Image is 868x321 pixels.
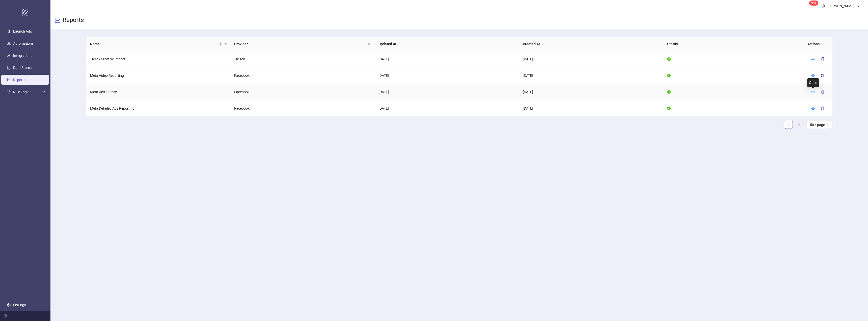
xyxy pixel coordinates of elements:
[807,121,832,129] div: Page Size
[519,67,663,84] td: [DATE]
[663,37,807,51] th: Status
[795,121,803,129] li: Next Page
[811,90,815,94] a: eye
[811,107,815,110] span: eye
[86,100,230,117] td: Meta Detailed Ads Reporting
[13,29,32,33] a: Launch Ads
[230,37,374,51] th: Provider
[856,4,860,8] span: down
[775,121,783,129] li: Previous Page
[230,100,374,117] td: Facebook
[63,16,84,25] h3: Reports
[90,41,218,47] span: Name
[374,67,519,84] td: [DATE]
[4,314,8,318] span: menu-fold
[822,4,825,8] span: user
[775,121,783,129] button: left
[13,303,26,307] a: Settings
[811,57,815,61] a: eye
[667,107,671,110] span: check-circle
[374,51,519,67] td: [DATE]
[811,90,815,94] span: eye
[811,73,815,78] a: eye
[810,121,829,129] span: 50 / page
[821,90,824,94] span: copy
[230,84,374,100] td: Facebook
[223,40,228,48] span: filter
[811,74,815,77] span: eye
[809,1,819,6] sup: 660
[817,104,828,112] button: copy
[817,55,828,63] button: copy
[86,37,230,51] th: Name
[785,121,793,129] li: 1
[803,37,829,51] th: Actions
[811,106,815,110] a: eye
[519,100,663,117] td: [DATE]
[817,88,828,96] button: copy
[374,100,519,117] td: [DATE]
[55,17,61,23] span: line-chart
[667,74,671,77] span: check-circle
[230,67,374,84] td: Facebook
[785,121,793,129] a: 1
[797,123,800,126] span: right
[807,78,819,87] div: Open
[821,57,824,61] span: copy
[13,66,32,70] a: Data Stores
[821,107,824,110] span: copy
[519,37,663,51] th: Created At
[519,51,663,67] td: [DATE]
[13,54,32,58] a: Integrations
[86,84,230,100] td: Meta Ads Library
[224,42,227,45] span: filter
[13,78,25,82] a: Reports
[777,123,780,126] span: left
[519,84,663,100] td: [DATE]
[374,84,519,100] td: [DATE]
[234,41,366,47] span: Provider
[374,37,519,51] th: Updated At
[795,121,803,129] button: right
[230,51,374,67] td: Tik Tok
[667,90,671,94] span: check-circle
[7,90,11,94] span: fork
[13,87,41,97] span: Rule Engine
[809,4,813,8] span: bell
[817,71,828,80] button: copy
[667,57,671,61] span: check-circle
[821,74,824,77] span: copy
[86,67,230,84] td: Meta Video Reporting
[86,51,230,67] td: TikTok Creative Report
[825,3,856,9] div: [PERSON_NAME]
[13,41,34,45] a: Automations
